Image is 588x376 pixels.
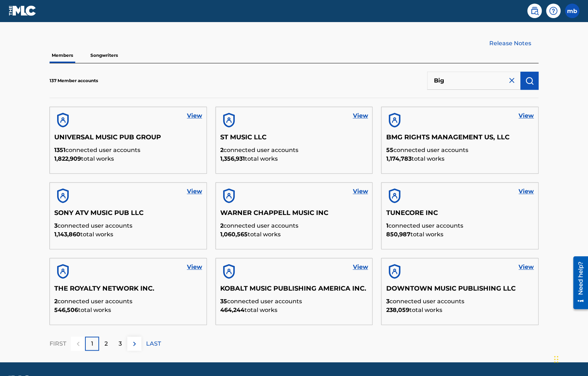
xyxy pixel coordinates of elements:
[54,230,202,239] p: total works
[552,341,588,376] iframe: Chat Widget
[386,298,389,305] span: 3
[386,230,534,239] p: total works
[386,187,403,204] img: account
[353,187,368,196] a: View
[530,7,539,15] img: search
[386,231,410,238] span: 850,987
[105,339,108,348] p: 2
[549,7,558,15] img: help
[54,221,202,230] p: connected user accounts
[568,253,588,313] iframe: Resource Center
[386,284,534,297] h5: DOWNTOWN MUSIC PUBLISHING LLC
[54,146,202,155] p: connected user accounts
[54,187,72,204] img: account
[220,209,368,221] h5: WARNER CHAPPELL MUSIC INC
[9,5,37,16] img: MLC Logo
[519,187,534,196] a: View
[220,297,368,306] p: connected user accounts
[220,230,368,239] p: total works
[54,231,80,238] span: 1,143,860
[220,298,227,305] span: 35
[187,263,202,271] a: View
[88,48,120,63] p: Songwriters
[565,4,579,18] div: User Menu
[220,231,248,238] span: 1,060,565
[386,221,534,230] p: connected user accounts
[54,133,202,146] h5: UNIVERSAL MUSIC PUB GROUP
[220,155,245,162] span: 1,356,931
[220,221,368,230] p: connected user accounts
[386,146,534,155] p: connected user accounts
[220,187,238,204] img: account
[220,284,368,297] h5: KOBALT MUSIC PUBLISHING AMERICA INC.
[54,155,81,162] span: 1,822,909
[220,133,368,146] h5: ST MUSIC LLC
[54,307,78,313] span: 546,506
[220,263,238,280] img: account
[220,146,368,155] p: connected user accounts
[220,306,368,314] p: total works
[489,39,538,48] a: Release Notes
[519,111,534,120] a: View
[220,111,238,129] img: account
[519,263,534,271] a: View
[527,4,542,18] a: Public Search
[54,147,65,153] span: 1351
[507,76,516,85] img: close
[54,298,57,305] span: 2
[427,72,520,90] input: Search Members
[386,297,534,306] p: connected user accounts
[386,209,534,221] h5: TUNECORE INC
[546,4,561,18] div: Help
[50,77,98,84] p: 137 Member accounts
[386,155,534,163] p: total works
[386,307,409,313] span: 238,059
[54,209,202,221] h5: SONY ATV MUSIC PUB LLC
[54,284,202,297] h5: THE ROYALTY NETWORK INC.
[386,133,534,146] h5: BMG RIGHTS MANAGEMENT US, LLC
[54,222,57,229] span: 3
[130,339,139,348] img: right
[386,222,388,229] span: 1
[554,348,558,370] div: Drag
[54,155,202,163] p: total works
[119,339,122,348] p: 3
[220,307,244,313] span: 464,244
[386,147,393,153] span: 55
[220,222,223,229] span: 2
[220,147,223,153] span: 2
[386,306,534,314] p: total works
[187,111,202,120] a: View
[54,297,202,306] p: connected user accounts
[187,187,202,196] a: View
[386,155,411,162] span: 1,174,783
[353,263,368,271] a: View
[91,339,93,348] p: 1
[54,306,202,314] p: total works
[525,76,534,85] img: Search Works
[54,263,72,280] img: account
[146,339,161,348] p: LAST
[386,111,403,129] img: account
[386,263,403,280] img: account
[353,111,368,120] a: View
[50,339,66,348] p: FIRST
[220,155,368,163] p: total works
[50,48,75,63] p: Members
[54,111,72,129] img: account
